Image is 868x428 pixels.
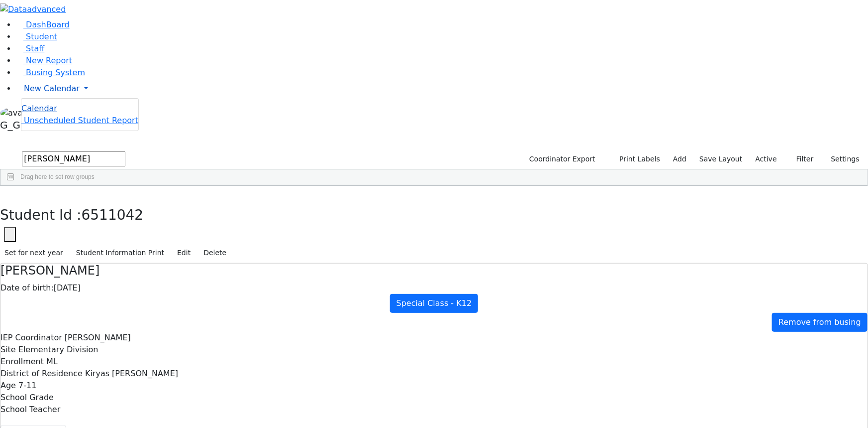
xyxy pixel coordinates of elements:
[82,207,144,223] span: 6511042
[818,151,864,167] button: Settings
[72,245,169,261] button: Student Information Print
[21,103,57,115] a: Calendar
[26,32,57,41] span: Student
[24,116,138,125] span: Unscheduled Student Report
[22,151,125,166] input: Search
[0,404,60,416] label: School Teacher
[772,313,868,332] a: Remove from busing
[26,56,72,65] span: New Report
[16,79,868,99] a: New Calendar
[0,368,83,380] label: District of Residence
[173,245,195,261] button: Edit
[0,392,54,404] label: School Grade
[390,294,479,313] a: Special Class - K12
[783,151,818,167] button: Filter
[18,345,98,354] span: Elementary Division
[26,20,70,29] span: DashBoard
[523,151,600,167] button: Coordinator Export
[18,381,36,390] span: 7-11
[199,245,231,261] button: Delete
[85,369,178,378] span: Kiryas [PERSON_NAME]
[21,104,57,113] span: Calendar
[65,333,131,342] span: [PERSON_NAME]
[669,151,691,167] a: Add
[16,20,70,29] a: DashBoard
[46,357,58,366] span: ML
[21,98,139,131] ul: New Calendar
[21,116,138,125] a: Unscheduled Student Report
[0,264,868,278] h4: [PERSON_NAME]
[608,151,665,167] button: Print Labels
[20,173,95,180] span: Drag here to set row groups
[16,56,72,65] a: New Report
[0,344,16,356] label: Site
[695,151,747,167] button: Save Layout
[0,282,54,294] label: Date of birth:
[16,68,85,77] a: Busing System
[0,356,44,368] label: Enrollment
[24,84,80,93] span: New Calendar
[16,32,57,41] a: Student
[751,151,781,167] label: Active
[778,317,861,327] span: Remove from busing
[0,380,16,392] label: Age
[26,44,44,53] span: Staff
[0,332,62,344] label: IEP Coordinator
[16,44,44,53] a: Staff
[26,68,85,77] span: Busing System
[0,282,868,294] div: [DATE]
